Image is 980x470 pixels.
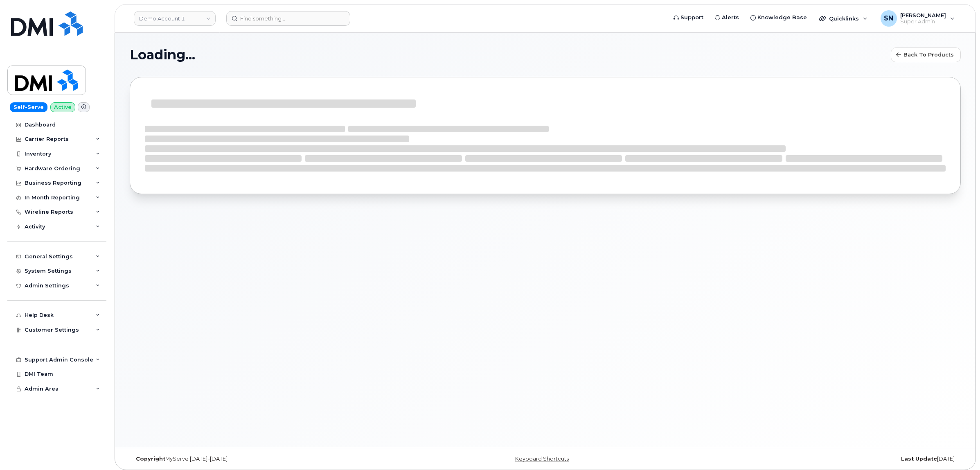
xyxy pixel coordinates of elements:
span: Loading... [130,49,195,61]
div: MyServe [DATE]–[DATE] [130,456,407,462]
strong: Copyright [136,456,165,462]
div: [DATE] [684,456,961,462]
button: Back to products [891,47,961,62]
span: Back to products [903,51,954,59]
strong: Last Update [901,456,937,462]
a: Keyboard Shortcuts [515,456,569,462]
